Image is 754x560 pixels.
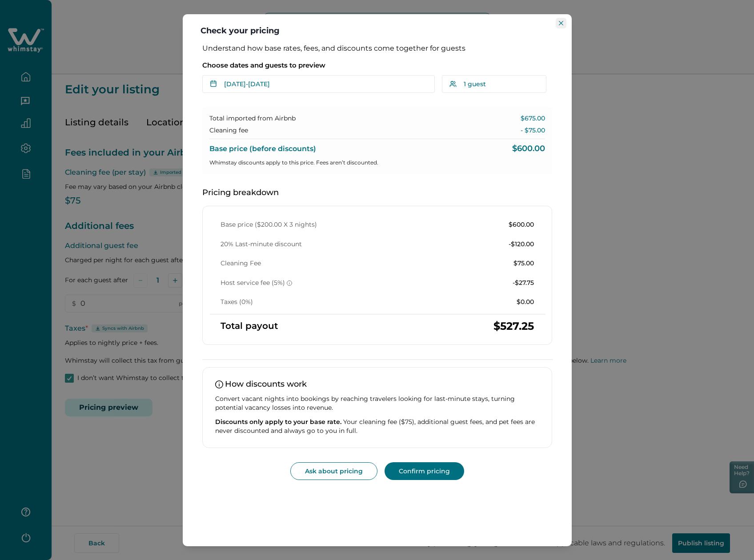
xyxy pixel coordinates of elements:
p: Cleaning fee [209,126,248,135]
button: 1 guest [442,75,552,93]
p: Choose dates and guests to preview [202,61,552,70]
p: Total payout [221,322,278,331]
p: Understand how base rates, fees, and discounts come together for guests [202,44,552,53]
span: Discounts only apply to your base rate. [215,418,341,426]
p: - $75.00 [521,126,545,135]
p: Total imported from Airbnb [209,114,296,123]
button: Ask about pricing [290,462,377,480]
p: -$27.75 [513,279,534,288]
button: Confirm pricing [385,462,464,480]
p: Your cleaning fee ($75), additional guest fees, and pet fees are never discounted and always go t... [215,417,539,435]
p: Convert vacant nights into bookings by reaching travelers looking for last-minute stays, turning ... [215,394,539,412]
p: Cleaning Fee [221,259,261,268]
button: [DATE]-[DATE] [202,75,435,93]
p: Whimstay discounts apply to this price. Fees aren’t discounted. [209,158,545,167]
p: Base price (before discounts) [209,144,316,153]
p: $600.00 [512,144,545,153]
p: $527.25 [493,322,534,331]
p: Host service fee (5%) [221,279,292,288]
p: $75.00 [513,259,534,268]
p: Taxes (0%) [221,298,253,307]
button: 1 guest [442,75,546,93]
p: 20% Last-minute discount [221,240,302,249]
p: $0.00 [517,298,534,307]
p: $675.00 [521,114,545,123]
button: Close [556,18,566,28]
p: Pricing breakdown [202,188,552,197]
p: -$120.00 [509,240,534,249]
p: Base price ($200.00 X 3 nights) [221,220,317,229]
p: How discounts work [215,380,539,389]
p: $600.00 [509,220,534,229]
header: Check your pricing [183,14,572,44]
